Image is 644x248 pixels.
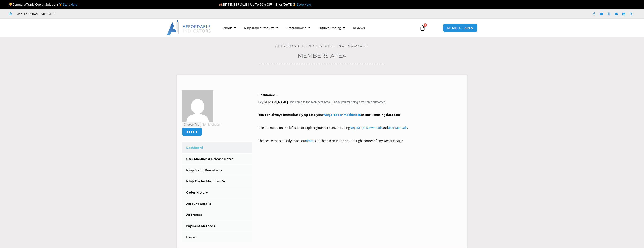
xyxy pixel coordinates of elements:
[59,3,62,6] img: 🥇
[263,100,288,104] strong: [PERSON_NAME]
[314,23,349,33] a: Futures Trading
[182,209,252,220] a: Addresses
[9,2,77,6] span: Compare Trade Copier Solutions
[298,52,346,59] a: Members Area
[413,22,432,34] a: 0
[182,187,252,198] a: Order History
[240,23,282,33] a: NinjaTrader Products
[275,44,369,48] a: Affordable Indicators, Inc. Account
[9,3,12,6] img: 🏆
[182,165,252,176] a: NinjaScript Downloads
[182,176,252,187] a: NinjaTrader Machine IDs
[293,3,296,6] img: ⌛
[182,232,252,243] a: Logout
[63,2,77,6] a: Start Here
[219,23,415,33] nav: Menu
[282,23,314,33] a: Programming
[258,93,278,97] b: Dashboard –
[219,23,240,33] a: About
[388,126,407,130] a: User Manuals
[324,112,361,117] a: NinjaTrader Machine ID
[182,221,252,231] a: Payment Methods
[258,125,462,137] p: Use the menu on the left side to explore your account, including and .
[62,12,124,16] iframe: Customer reviews powered by Trustpilot
[182,142,252,153] a: Dashboard
[297,2,311,6] a: Save Now
[258,112,401,117] strong: You can always immediately update your in our licensing database.
[443,24,478,32] a: MEMBERS AREA
[182,154,252,164] a: User Manuals & Release Notes
[258,92,462,150] div: Hey ! Welcome to the Members Area. Thank you for being a valuable customer!
[182,142,252,243] nav: Account pages
[424,23,427,27] span: 0
[167,20,211,35] img: LogoAI | Affordable Indicators – NinjaTrader
[350,126,382,130] a: NinjaScript Downloads
[182,198,252,209] a: Account Details
[283,2,297,6] strong: [DATE]
[15,11,56,16] span: Mon - Fri: 8:00 AM – 6:00 PM EST
[182,90,213,122] img: ebeb35cbb5948e3b8f0d1ffc0b981fa930089d5558e2952ae5a46a42dd932455
[349,23,369,33] a: Reviews
[219,3,222,6] img: 🍂
[258,138,462,150] p: The best way to quickly reach our is the help icon in the bottom right corner of any website page!
[447,26,473,29] span: MEMBERS AREA
[219,2,283,6] span: SEPTEMBER SALE | Up To 50% OFF | Ends
[306,139,313,143] a: team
